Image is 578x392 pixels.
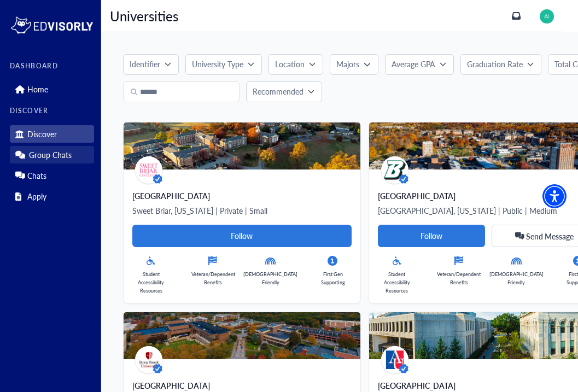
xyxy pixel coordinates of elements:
[27,85,48,94] p: Home
[526,233,574,239] span: Send Message
[27,171,46,180] p: Chats
[10,14,94,36] img: logo
[314,270,352,286] p: First Gen Supporting
[132,190,352,201] div: [GEOGRAPHIC_DATA]
[392,58,435,70] p: Average GPA
[132,225,352,247] button: Follow
[489,270,544,286] p: [DEMOGRAPHIC_DATA] Friendly
[378,270,416,295] p: Student Accessibility Resources
[130,58,160,70] p: Identifier
[253,86,303,97] p: Recommended
[135,346,162,373] img: avatar
[110,10,178,22] p: Universities
[330,54,378,75] button: Majors
[381,156,408,184] img: avatar
[246,81,322,102] button: Recommended
[437,270,481,286] p: Veteran/Dependent Benefits
[124,312,360,359] img: stony-brook-university-background.jpg
[10,188,94,205] div: Apply
[124,122,360,303] a: avatar [GEOGRAPHIC_DATA]Sweet Briar, [US_STATE] | Private | SmallFollowStudent Accessibility Reso...
[132,380,352,391] div: [GEOGRAPHIC_DATA]
[336,58,359,70] p: Majors
[275,58,305,70] p: Location
[512,11,521,20] a: inbox
[132,270,170,295] p: Student Accessibility Resources
[381,346,408,373] img: avatar
[124,122,360,169] img: Main%20Profile%20Banner_Final.png
[10,146,94,163] div: Group Chats
[191,270,235,286] p: Veteran/Dependent Benefits
[10,62,94,70] label: DASHBOARD
[192,58,243,70] p: University Type
[268,54,323,75] button: Location
[10,80,94,98] div: Home
[10,125,94,143] div: Discover
[132,204,352,217] p: Sweet Briar, [US_STATE] | Private | Small
[542,184,567,208] div: Accessibility Menu
[467,58,523,70] p: Graduation Rate
[123,54,179,75] button: Identifier
[385,54,454,75] button: Average GPA
[135,156,162,184] img: avatar
[378,225,485,247] button: Follow
[27,192,46,201] p: Apply
[185,54,262,75] button: University Type
[29,150,72,160] p: Group Chats
[10,107,94,115] label: DISCOVER
[243,270,297,286] p: [DEMOGRAPHIC_DATA] Friendly
[27,130,57,139] p: Discover
[10,167,94,184] div: Chats
[460,54,541,75] button: Graduation Rate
